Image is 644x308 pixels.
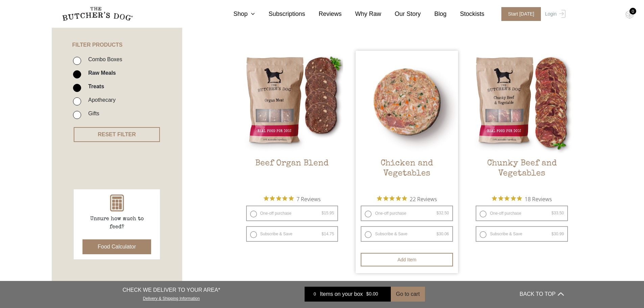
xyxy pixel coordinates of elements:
[143,294,200,301] a: Delivery & Shipping Information
[85,68,116,77] label: Raw Meals
[361,226,453,242] label: Subscribe & Save
[85,82,104,91] label: Treats
[476,206,568,221] label: One-off purchase
[356,51,458,190] a: Chicken and Vegetables
[255,9,305,19] a: Subscriptions
[377,194,437,204] button: Rated 4.9 out of 5 stars from 22 reviews. Jump to reviews.
[361,253,453,266] button: Add item
[321,232,324,236] span: $
[52,17,182,48] h4: FILTER PRODUCTS
[381,9,421,19] a: Our Story
[321,211,334,215] bdi: 15.95
[246,226,338,242] label: Subscribe & Save
[220,9,255,19] a: Shop
[356,159,458,190] h2: Chicken and Vegetables
[471,51,573,190] a: Chunky Beef and VegetablesChunky Beef and Vegetables
[501,7,541,21] span: Start [DATE]
[492,194,552,204] button: Rated 5 out of 5 stars from 18 reviews. Jump to reviews.
[321,232,334,236] bdi: 14.75
[551,211,554,215] span: $
[471,51,573,153] img: Chunky Beef and Vegetables
[342,9,381,19] a: Why Raw
[85,95,116,104] label: Apothecary
[85,55,122,64] label: Combo Boxes
[241,51,343,190] a: Beef Organ BlendBeef Organ Blend
[410,194,437,204] span: 22 Reviews
[296,194,320,204] span: 7 Reviews
[74,127,160,142] button: RESET FILTER
[122,286,220,294] p: CHECK WE DELIVER TO YOUR AREA*
[246,206,338,221] label: One-off purchase
[305,9,342,19] a: Reviews
[310,291,320,298] div: 0
[264,194,320,204] button: Rated 5 out of 5 stars from 7 reviews. Jump to reviews.
[241,159,343,190] h2: Beef Organ Blend
[551,232,564,236] bdi: 30.99
[520,286,564,302] button: BACK TO TOP
[83,215,151,231] p: Unsure how much to feed?
[629,8,636,15] div: 0
[436,232,439,236] span: $
[361,206,453,221] label: One-off purchase
[85,109,99,118] label: Gifts
[436,232,449,236] bdi: 30.06
[543,7,565,21] a: Login
[82,239,151,254] button: Food Calculator
[436,211,449,215] bdi: 32.50
[625,10,634,19] img: TBD_Cart-Empty.png
[366,291,378,297] bdi: 0.00
[321,211,324,215] span: $
[391,287,425,302] button: Go to cart
[551,211,564,215] bdi: 33.50
[495,7,544,21] a: Start [DATE]
[320,290,363,298] span: Items on your box
[421,9,447,19] a: Blog
[305,287,391,302] a: 0 Items on your box $0.00
[447,9,484,19] a: Stockists
[525,194,552,204] span: 18 Reviews
[436,211,439,215] span: $
[471,159,573,190] h2: Chunky Beef and Vegetables
[241,51,343,153] img: Beef Organ Blend
[551,232,554,236] span: $
[476,226,568,242] label: Subscribe & Save
[366,291,369,297] span: $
